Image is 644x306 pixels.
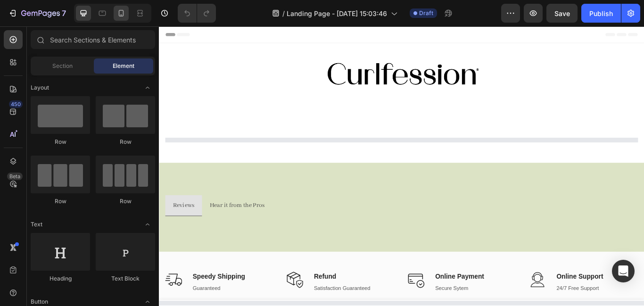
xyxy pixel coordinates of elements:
span: Toggle open [140,80,155,95]
span: Landing Page - [DATE] 15:03:46 [287,8,387,18]
div: Row [96,138,155,146]
div: Text Block [96,274,155,283]
p: Hear it from the Pros [59,202,123,215]
div: Row [31,138,90,146]
div: Row [96,197,155,206]
div: Open Intercom Messenger [612,260,635,282]
p: Speedy Shipping [39,286,100,298]
div: 450 [9,100,23,108]
span: Save [554,9,570,17]
span: Button [31,298,48,306]
span: Toggle open [140,217,155,232]
span: Section [52,62,73,70]
button: Save [546,4,578,23]
div: Row [31,197,90,206]
p: Reviews [16,202,41,215]
iframe: Design area [159,26,644,306]
span: Layout [31,83,49,92]
div: Undo/Redo [178,4,216,23]
button: 7 [4,4,70,23]
input: Search Sections & Elements [31,30,155,49]
div: Heading [31,274,90,283]
button: Publish [581,4,621,23]
p: Online Support [463,286,518,298]
span: / [282,8,285,18]
span: Text [31,220,42,229]
p: 7 [62,8,66,19]
span: Draft [419,9,433,17]
p: Online Payment [322,286,379,298]
div: Beta [7,173,23,180]
div: Publish [589,8,613,18]
span: Element [113,62,134,70]
p: Refund [181,286,246,298]
img: gempages_577634427010614034-600e892e-e605-4d07-9e1d-97a551f4d896.jpg [189,34,377,76]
